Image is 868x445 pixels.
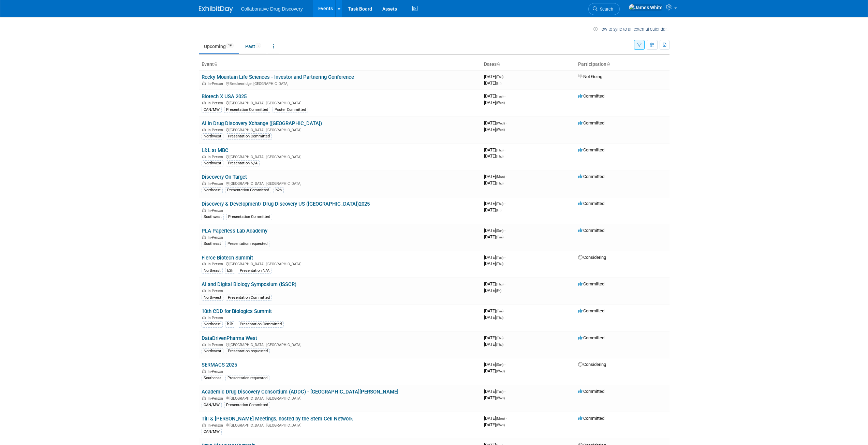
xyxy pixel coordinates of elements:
span: [DATE] [484,281,505,286]
span: In-Person [208,423,225,428]
span: (Fri) [496,208,501,212]
span: [DATE] [484,153,503,159]
span: Considering [578,362,606,367]
span: In-Person [208,316,225,320]
span: Committed [578,174,604,179]
div: Northwest [202,348,223,354]
img: In-Person Event [202,396,206,400]
img: In-Person Event [202,369,206,373]
span: In-Person [208,289,225,293]
div: CAN/MW [202,107,222,113]
span: Committed [578,147,604,152]
a: Discovery On Target [202,174,247,180]
span: In-Person [208,101,225,105]
span: (Tue) [496,235,503,239]
span: (Fri) [496,289,501,293]
a: Sort by Start Date [497,61,500,67]
img: In-Person Event [202,208,206,212]
span: - [506,174,507,179]
img: In-Person Event [202,155,206,158]
span: Committed [578,228,604,233]
div: Breckenridge, [GEOGRAPHIC_DATA] [202,80,479,86]
img: In-Person Event [202,81,206,85]
span: (Thu) [496,181,503,185]
div: Southeast [202,375,223,381]
span: (Wed) [496,128,505,132]
span: Considering [578,255,606,260]
span: (Mon) [496,417,505,420]
a: SERMACS 2025 [202,362,237,368]
img: In-Person Event [202,101,206,104]
span: [DATE] [484,207,501,212]
span: (Sun) [496,229,503,233]
span: (Sun) [496,363,503,367]
span: (Thu) [496,336,503,340]
span: (Wed) [496,101,505,105]
span: In-Person [208,128,225,132]
span: (Thu) [496,316,503,320]
span: [DATE] [484,201,505,206]
span: Committed [578,281,604,286]
div: Presentation Committed [226,295,272,301]
div: Presentation Committed [225,187,271,193]
span: (Tue) [496,256,503,259]
span: Committed [578,93,604,99]
div: Presentation Committed [238,321,284,327]
img: In-Person Event [202,235,206,239]
span: (Tue) [496,94,503,98]
div: Presentation requested [225,375,269,381]
span: [DATE] [484,335,505,340]
span: Committed [578,416,604,421]
th: Participation [575,59,670,70]
a: AI in Drug Discovery Xchange ([GEOGRAPHIC_DATA]) [202,120,322,127]
span: (Thu) [496,148,503,152]
div: Northwest [202,160,223,166]
span: In-Person [208,181,225,186]
div: Southwest [202,214,224,220]
span: In-Person [208,81,225,86]
span: [DATE] [484,127,505,132]
img: ExhibitDay [199,6,233,13]
span: Collaborative Drug Discovery [241,6,303,12]
span: - [504,255,505,260]
span: - [504,228,505,233]
div: Presentation N/A [238,268,271,274]
div: Presentation Committed [226,133,272,139]
div: Presentation Committed [226,214,272,220]
div: [GEOGRAPHIC_DATA], [GEOGRAPHIC_DATA] [202,395,479,401]
div: Presentation Committed [224,402,270,408]
span: [DATE] [484,228,505,233]
a: L&L at MBC [202,147,229,153]
span: [DATE] [484,180,503,186]
div: [GEOGRAPHIC_DATA], [GEOGRAPHIC_DATA] [202,261,479,266]
span: In-Person [208,155,225,159]
span: - [504,74,505,79]
div: Poster Committed [273,107,308,113]
div: [GEOGRAPHIC_DATA], [GEOGRAPHIC_DATA] [202,127,479,132]
span: [DATE] [484,234,503,239]
span: - [504,201,505,206]
a: Search [588,3,620,15]
div: b2h [225,321,235,327]
div: Southeast [202,241,223,247]
th: Event [199,59,481,70]
span: - [504,362,505,367]
span: [DATE] [484,174,507,179]
span: [DATE] [484,288,501,293]
span: [DATE] [484,308,505,313]
span: [DATE] [484,362,505,367]
img: In-Person Event [202,316,206,319]
span: Search [598,6,613,12]
span: - [506,120,507,125]
div: Presentation requested [226,348,270,354]
span: (Thu) [496,154,503,158]
span: [DATE] [484,395,505,400]
div: [GEOGRAPHIC_DATA], [GEOGRAPHIC_DATA] [202,180,479,186]
div: [GEOGRAPHIC_DATA], [GEOGRAPHIC_DATA] [202,154,479,159]
span: [DATE] [484,389,505,394]
span: [DATE] [484,368,505,373]
span: Not Going [578,74,602,79]
a: How to sync to an external calendar... [593,27,670,32]
div: Presentation requested [225,241,269,247]
div: [GEOGRAPHIC_DATA], [GEOGRAPHIC_DATA] [202,422,479,428]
